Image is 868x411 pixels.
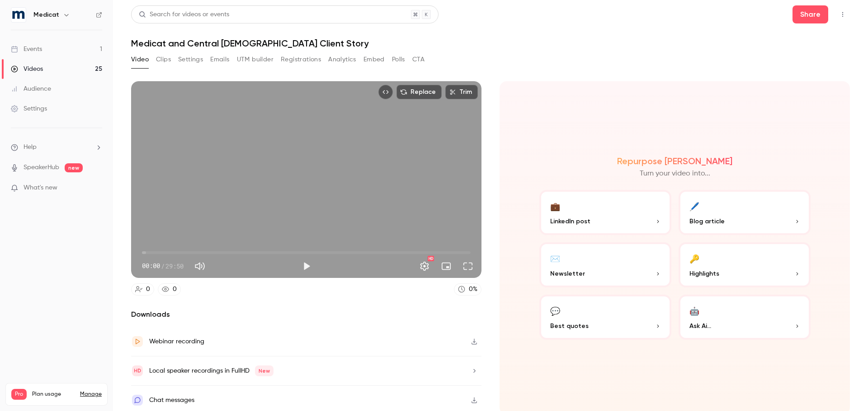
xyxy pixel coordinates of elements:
h2: Downloads [131,309,481,320]
span: 29:50 [165,261,184,271]
div: Videos [11,65,43,74]
img: Medicat [11,8,26,22]
span: Ask Ai... [689,321,711,331]
button: Replace [396,85,442,99]
h1: Medicat and Central [DEMOGRAPHIC_DATA] Client Story [131,38,850,49]
span: New [255,365,274,376]
span: LinkedIn post [550,217,590,226]
button: Polls [392,52,405,67]
div: 00:00 [142,261,184,271]
button: Share [793,5,828,23]
span: Pro [11,389,27,400]
div: Search for videos or events [139,10,229,19]
span: Help [24,143,37,152]
button: CTA [412,52,425,67]
h2: Repurpose [PERSON_NAME] [617,156,732,166]
span: new [65,163,83,172]
iframe: Noticeable Trigger [91,184,102,192]
div: 0 [173,285,177,294]
button: 🔑Highlights [679,242,811,287]
span: Newsletter [550,269,585,278]
button: Analytics [328,52,356,67]
a: Manage [80,391,102,398]
button: ✉️Newsletter [539,242,671,287]
div: 💼 [550,199,560,213]
div: 🤖 [689,304,699,318]
div: Events [11,45,42,54]
span: Highlights [689,269,719,278]
button: UTM builder [237,52,274,67]
a: SpeakerHub [24,163,59,172]
span: Plan usage [32,391,75,398]
button: Top Bar Actions [835,7,850,22]
p: Turn your video into... [640,168,710,179]
div: Chat messages [149,395,194,406]
button: 🤖Ask Ai... [679,295,811,340]
button: Full screen [459,257,477,275]
button: 💬Best quotes [539,295,671,340]
span: 00:00 [142,261,160,271]
button: Play [297,257,316,275]
button: 🖊️Blog article [679,190,811,235]
div: Webinar recording [149,336,204,347]
div: 0 [146,285,150,294]
span: / [161,261,165,271]
button: Trim [445,85,478,99]
a: 0 [158,283,181,296]
div: Local speaker recordings in FullHD [149,365,274,376]
span: What's new [24,183,57,193]
button: Embed [363,52,385,67]
div: HD [428,256,434,261]
button: Emails [210,52,229,67]
button: Settings [415,257,434,275]
button: Turn on miniplayer [437,257,455,275]
button: Mute [191,257,209,275]
div: 0 % [469,285,477,294]
div: Audience [11,84,51,93]
button: Embed video [378,85,393,99]
span: Blog article [689,217,725,226]
button: Settings [178,52,203,67]
span: Best quotes [550,321,589,331]
div: 💬 [550,304,560,318]
li: help-dropdown-opener [11,143,102,152]
button: 💼LinkedIn post [539,190,671,235]
a: 0% [454,283,481,296]
div: Settings [11,104,47,113]
button: Clips [156,52,171,67]
button: Video [131,52,149,67]
a: 0 [131,283,154,296]
div: ✉️ [550,251,560,265]
button: Registrations [281,52,321,67]
h6: Medicat [33,10,59,19]
div: 🔑 [689,251,699,265]
div: 🖊️ [689,199,699,213]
